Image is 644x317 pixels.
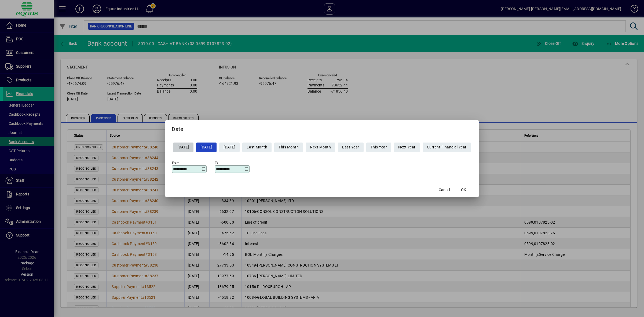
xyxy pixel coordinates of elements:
span: Last Year [342,143,359,152]
button: Next Month [306,143,335,152]
span: OK [461,187,466,193]
button: Current Financial Year [423,143,471,152]
button: This Month [274,143,303,152]
button: [DATE] [196,143,217,152]
button: OK [455,185,472,195]
span: Next Year [398,143,416,152]
span: This Month [279,143,299,152]
span: [DATE] [200,143,212,152]
span: [DATE] [177,143,189,152]
button: Last Month [242,143,272,152]
button: Next Year [394,143,420,152]
span: Cancel [439,187,450,193]
span: Current Financial Year [427,143,467,152]
h2: Date [165,120,479,136]
span: This Year [371,143,387,152]
mat-label: From [172,161,179,164]
button: This Year [366,143,391,152]
span: Last Month [247,143,267,152]
span: Next Month [310,143,331,152]
span: [DATE] [224,143,235,152]
button: Last Year [338,143,364,152]
button: Cancel [436,185,453,195]
button: [DATE] [173,143,193,152]
button: [DATE] [219,143,240,152]
mat-label: To [215,161,218,164]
